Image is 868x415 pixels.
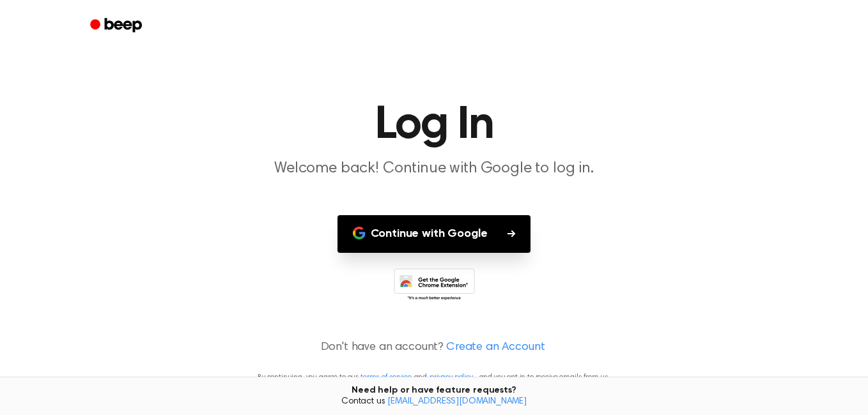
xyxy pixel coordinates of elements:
[8,396,860,408] span: Contact us
[189,158,679,179] p: Welcome back! Continue with Google to log in.
[107,102,761,148] h1: Log In
[15,339,853,356] p: Don't have an account?
[15,372,853,383] p: By continuing, you agree to our and , and you opt in to receive emails from us.
[360,373,411,381] a: terms of service
[337,215,531,253] button: Continue with Google
[446,339,545,356] a: Create an Account
[430,373,473,381] a: privacy policy
[387,397,527,406] a: [EMAIL_ADDRESS][DOMAIN_NAME]
[81,13,153,38] a: Beep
